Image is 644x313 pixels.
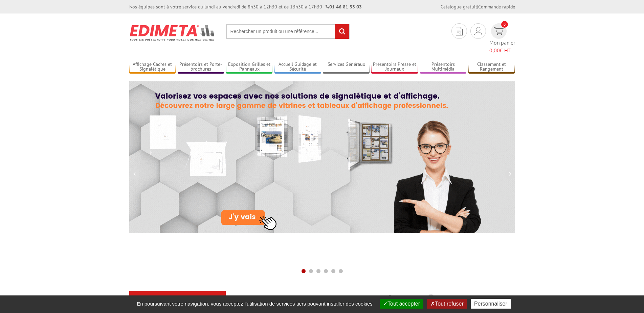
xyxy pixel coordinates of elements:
[494,27,504,35] img: devis rapide
[330,292,410,305] a: nouveautés
[468,61,515,73] a: Classement et Rangement
[441,4,477,10] a: Catalogue gratuit
[371,61,418,73] a: Présentoirs Presse et Journaux
[501,21,508,28] span: 0
[335,24,349,39] input: rechercher
[129,3,362,10] div: Nos équipes sont à votre service du lundi au vendredi de 8h30 à 12h30 et de 13h30 à 17h30
[274,61,321,73] a: Accueil Guidage et Sécurité
[471,299,511,309] button: Personnaliser (fenêtre modale)
[129,61,176,73] a: Affichage Cadres et Signalétique
[489,47,515,54] span: € HT
[474,27,482,35] img: devis rapide
[427,292,511,306] b: Les promotions
[489,39,515,54] span: Mon panier
[380,299,423,309] button: Tout accepter
[427,299,467,309] button: Tout refuser
[323,61,370,73] a: Services Généraux
[326,4,362,10] strong: 01 46 81 33 03
[478,4,515,10] a: Commande rapide
[456,27,463,35] img: devis rapide
[234,292,314,305] a: Destockage
[489,47,500,54] span: 0,00
[420,61,467,73] a: Présentoirs Multimédia
[178,61,224,73] a: Présentoirs et Porte-brochures
[489,23,515,54] a: devis rapide 0 Mon panier 0,00€ HT
[133,301,376,307] span: En poursuivant votre navigation, vous acceptez l'utilisation de services tiers pouvant installer ...
[226,24,350,39] input: Rechercher un produit ou une référence...
[226,61,273,73] a: Exposition Grilles et Panneaux
[441,3,515,10] div: |
[129,20,216,45] img: Présentoir, panneau, stand - Edimeta - PLV, affichage, mobilier bureau, entreprise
